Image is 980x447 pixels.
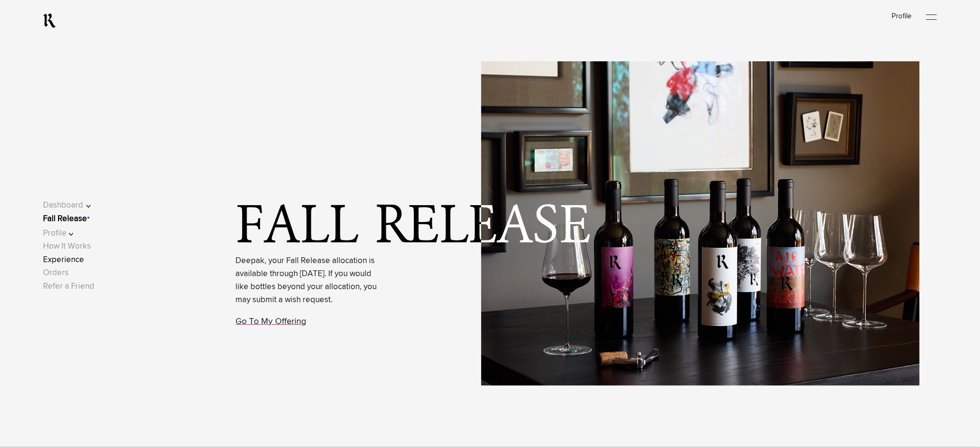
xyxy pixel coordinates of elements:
[236,254,381,307] p: Deepak, your Fall Release allocation is available through [DATE]. If you would like bottles beyon...
[43,215,87,223] a: Fall Release
[892,13,912,20] a: Profile
[43,242,91,251] a: How It Works
[43,256,84,264] a: Experience
[43,13,56,28] a: RealmCellars
[43,199,104,212] button: Dashboard
[236,203,594,253] span: Fall Release
[43,269,69,277] a: Orders
[236,317,307,326] a: Go To My Offering
[43,282,94,291] a: Refer a Friend
[43,227,104,240] button: Profile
